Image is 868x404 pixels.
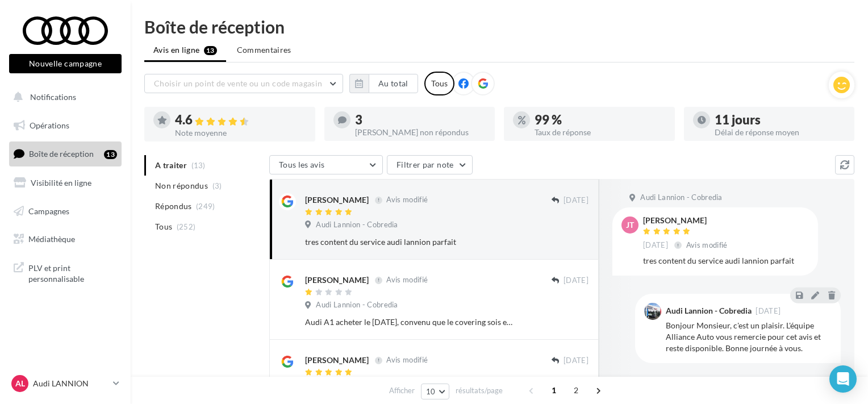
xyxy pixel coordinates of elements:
span: [DATE] [564,195,589,206]
span: Médiathèque [28,234,75,244]
span: [DATE] [643,240,668,251]
span: Notifications [30,92,76,102]
span: Opérations [30,120,69,130]
div: Note moyenne [175,129,306,137]
div: Audi A1 acheter le [DATE], convenu que le covering sois enlever et que la carroserie sois nikel a... [305,316,515,328]
div: [PERSON_NAME] [305,274,369,286]
span: 10 [426,387,436,396]
div: Taux de réponse [535,128,666,136]
span: Audi Lannion - Cobredia [316,300,398,310]
div: Tous [424,72,454,95]
div: [PERSON_NAME] [643,216,730,224]
div: 99 % [535,114,666,126]
div: [PERSON_NAME] [305,194,369,206]
div: 11 jours [715,114,846,126]
button: Au total [369,74,418,93]
div: 4.6 [175,114,306,127]
span: AL [15,378,25,389]
span: Commentaires [237,44,291,56]
div: 3 [355,114,486,126]
span: [DATE] [564,356,589,366]
span: Audi Lannion - Cobredia [316,220,398,230]
button: Notifications [7,85,119,109]
span: (252) [177,222,196,231]
button: Choisir un point de vente ou un code magasin [144,74,343,93]
div: Bonjour Monsieur, c'est un plaisir. L'équipe Alliance Auto vous remercie pour cet avis et reste d... [666,320,832,354]
span: [DATE] [564,276,589,286]
span: Boîte de réception [29,149,94,159]
div: Boîte de réception [144,18,854,35]
button: Filtrer par note [387,155,473,174]
a: Boîte de réception13 [7,141,124,166]
a: Médiathèque [7,227,124,251]
a: PLV et print personnalisable [7,256,124,289]
a: Campagnes [7,199,124,223]
span: Afficher [389,385,415,396]
div: [PERSON_NAME] [305,355,369,366]
div: 13 [104,150,117,159]
span: Non répondus [155,180,208,191]
span: Choisir un point de vente ou un code magasin [154,78,322,88]
span: Répondus [155,201,192,212]
span: Avis modifié [386,356,428,365]
span: Tous les avis [279,160,325,169]
span: [DATE] [756,307,781,315]
span: Visibilité en ligne [31,178,91,188]
p: Audi LANNION [33,378,108,389]
span: (3) [212,181,222,190]
a: Opérations [7,114,124,138]
button: 10 [421,384,450,399]
span: (249) [196,202,215,211]
span: PLV et print personnalisable [28,260,117,285]
div: Délai de réponse moyen [715,128,846,136]
span: Tous [155,221,172,232]
span: résultats/page [456,385,503,396]
button: Au total [349,74,418,93]
button: Nouvelle campagne [9,54,122,73]
div: Audi Lannion - Cobredia [666,307,752,315]
button: Tous les avis [269,155,383,174]
span: Audi Lannion - Cobredia [640,193,722,203]
a: Visibilité en ligne [7,171,124,195]
span: 2 [567,381,585,399]
span: 1 [545,381,563,399]
div: Open Intercom Messenger [829,365,857,393]
div: [PERSON_NAME] non répondus [355,128,486,136]
span: JT [626,219,634,231]
span: Avis modifié [686,240,728,249]
span: Avis modifié [386,276,428,285]
span: Campagnes [28,206,69,215]
div: tres content du service audi lannion parfait [643,255,809,266]
div: tres content du service audi lannion parfait [305,236,515,248]
span: Avis modifié [386,195,428,205]
a: AL Audi LANNION [9,373,122,394]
